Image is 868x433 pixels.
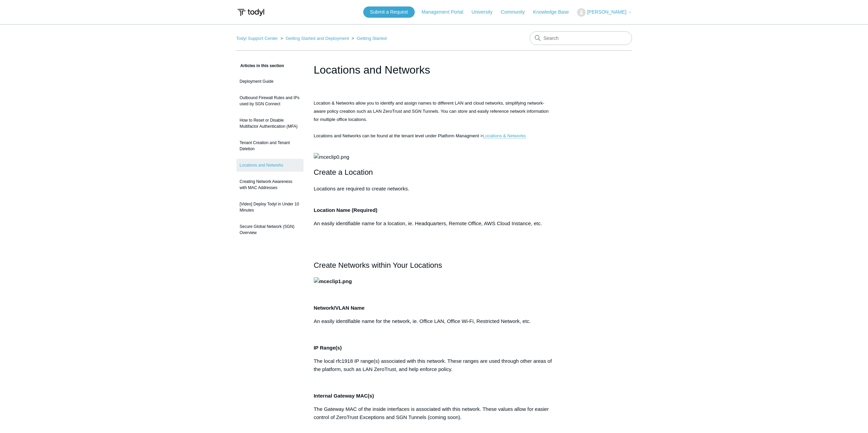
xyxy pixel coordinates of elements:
a: [Video] Deploy Todyl in Under 10 Minutes [236,198,304,217]
strong: Internal Gateway MAC(s) [314,393,374,399]
a: Knowledge Base [533,9,576,16]
h1: Locations and Networks [314,62,555,78]
p: The Gateway MAC of the inside interfaces is associated with this network. These values allow for ... [314,405,555,421]
li: Getting Started and Deployment [279,36,350,41]
a: Creating Network Awareness with MAC Addresses [236,175,304,194]
h2: Create Networks within Your Locations [314,259,555,271]
a: Outbound Firewall Rules and IPs used by SGN Connect [236,91,304,110]
input: Search [530,31,632,45]
a: Locations and Networks [236,159,304,172]
a: University [471,9,499,16]
a: Secure Global Network (SGN) Overview [236,220,304,239]
p: Locations are required to create networks. [314,185,555,193]
img: mceclip0.png [314,153,349,161]
a: Submit a Request [363,6,415,18]
strong: Network/VLAN Name [314,305,365,311]
span: [PERSON_NAME] [587,9,626,15]
a: Getting Started and Deployment [285,36,349,41]
span: Location & Networks allow you to identify and assign names to different LAN and cloud networks, s... [314,100,549,139]
img: Todyl Support Center Help Center home page [236,6,265,19]
a: Getting Started [357,36,386,41]
a: Management Portal [422,9,470,16]
h2: Create a Location [314,166,555,178]
li: Todyl Support Center [236,36,279,41]
li: Getting Started [350,36,387,41]
a: How to Reset or Disable Multifactor Authentication (MFA) [236,114,304,133]
button: [PERSON_NAME] [577,8,632,17]
img: mceclip1.png [314,277,352,285]
p: The local rfc1918 IP range(s) associated with this network. These ranges are used through other a... [314,357,555,373]
strong: Location Name (Required) [314,207,378,213]
a: Deployment Guide [236,75,304,88]
p: An easily identifiable name for the network, ie. Office LAN, Office Wi-Fi, Restricted Network, etc. [314,317,555,325]
span: Articles in this section [236,63,284,68]
p: An easily identifiable name for a location, ie. Headquarters, Remote Office, AWS Cloud Instance, ... [314,219,555,228]
a: Todyl Support Center [236,36,278,41]
a: Locations & Networks [483,133,526,139]
a: Community [501,9,532,16]
strong: IP Range(s) [314,345,342,351]
a: Tenant Creation and Tenant Deletion [236,136,304,155]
